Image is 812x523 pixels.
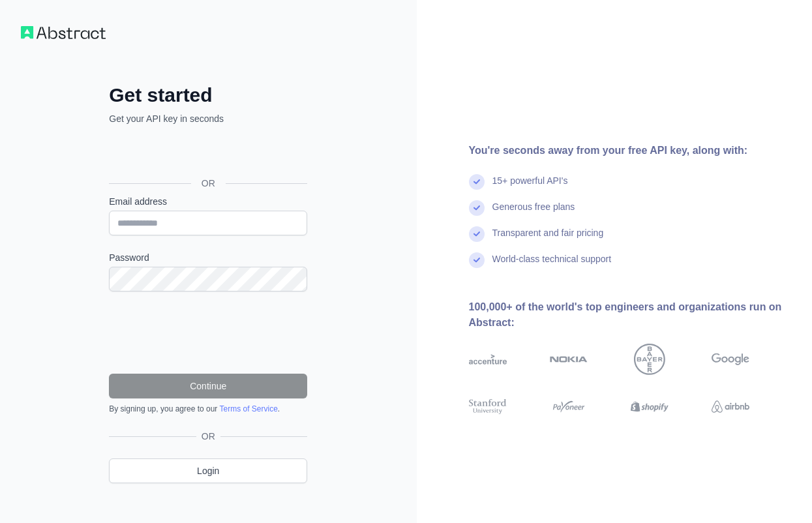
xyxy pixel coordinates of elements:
div: Generous free plans [492,200,575,226]
h2: Get started [109,83,307,107]
img: nokia [550,344,588,375]
div: Sign in with Google. Opens in new tab [109,140,305,168]
img: payoneer [550,397,588,416]
div: Transparent and fair pricing [492,226,604,252]
img: check mark [469,226,485,242]
div: 100,000+ of the world's top engineers and organizations run on Abstract: [469,299,792,331]
button: Continue [109,374,307,398]
label: Email address [109,195,307,208]
img: check mark [469,200,485,216]
a: Login [109,458,307,483]
span: OR [196,430,220,443]
div: By signing up, you agree to our . [109,404,307,414]
a: Terms of Service [219,404,277,413]
p: Get your API key in seconds [109,112,307,125]
div: 15+ powerful API's [492,174,568,200]
img: airbnb [712,397,749,416]
img: Workflow [21,26,106,39]
iframe: reCAPTCHA [109,307,307,358]
img: check mark [469,174,485,190]
label: Password [109,251,307,264]
img: accenture [469,344,507,375]
iframe: Sign in with Google Button [102,140,311,168]
span: OR [191,177,226,190]
img: check mark [469,252,485,268]
img: google [712,344,749,375]
div: World-class technical support [492,252,612,278]
img: bayer [634,344,665,375]
img: shopify [631,397,669,416]
div: You're seconds away from your free API key, along with: [469,143,792,158]
img: stanford university [469,397,507,416]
